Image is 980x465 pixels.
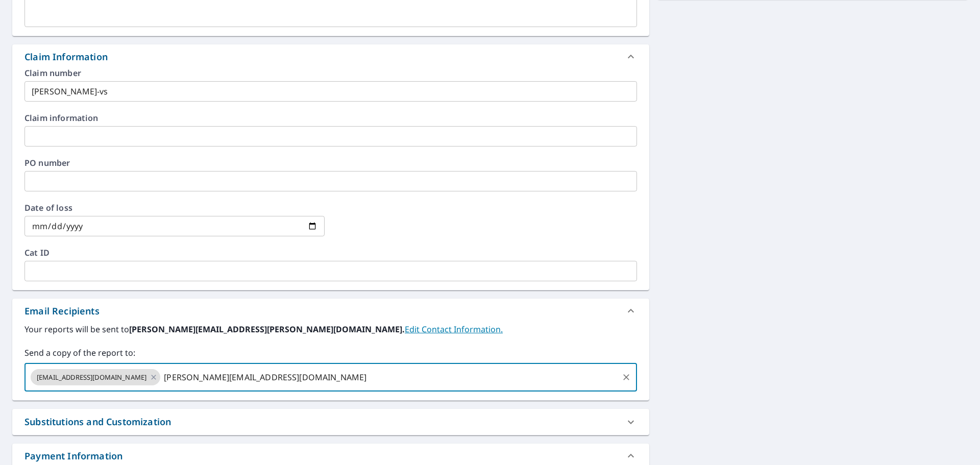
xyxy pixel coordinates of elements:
a: EditContactInfo [405,324,503,335]
label: Claim number [24,69,637,77]
span: [EMAIL_ADDRESS][DOMAIN_NAME] [31,373,153,382]
label: PO number [24,159,637,167]
div: Substitutions and Customization [24,415,171,429]
div: Email Recipients [24,304,100,318]
button: Clear [619,370,633,384]
div: Substitutions and Customization [12,409,649,435]
label: Date of loss [24,204,325,212]
div: Claim Information [24,50,108,64]
label: Send a copy of the report to: [24,347,637,359]
div: [EMAIL_ADDRESS][DOMAIN_NAME] [31,369,160,385]
div: Claim Information [12,44,649,69]
b: [PERSON_NAME][EMAIL_ADDRESS][PERSON_NAME][DOMAIN_NAME]. [129,324,405,335]
label: Cat ID [24,249,637,257]
label: Your reports will be sent to [24,323,637,335]
div: Email Recipients [12,299,649,323]
label: Claim information [24,114,637,122]
div: Payment Information [24,449,122,463]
